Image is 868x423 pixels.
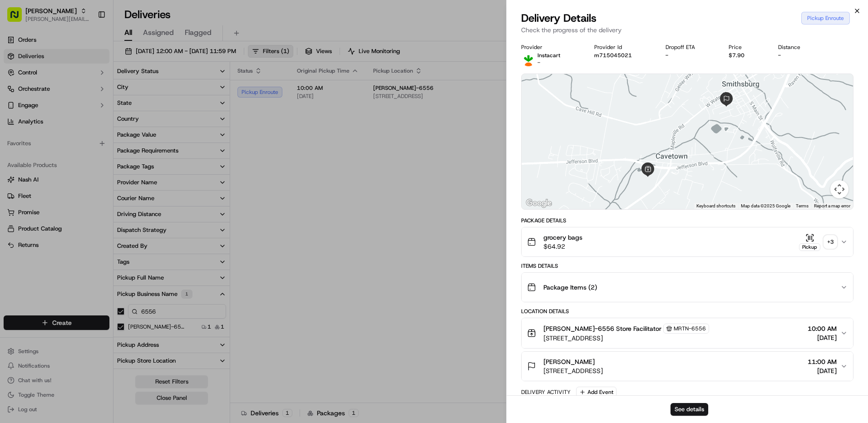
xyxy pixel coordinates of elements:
[9,87,25,103] img: 1736555255976-a54dd68f-1ca7-489b-9aae-adbdc363a1c4
[64,153,110,161] a: Powered byPylon
[90,154,110,161] span: Pylon
[674,325,706,332] span: MRTN-6556
[521,52,536,66] img: profile_instacart_ahold_partner.png
[522,318,853,348] button: [PERSON_NAME]-6556 Store FacilitatorMRTN-6556[STREET_ADDRESS]10:00 AM[DATE]
[5,128,73,144] a: 📗Knowledge Base
[522,227,853,256] button: grocery bags$64.92Pickup+3
[86,132,146,141] span: API Documentation
[9,133,16,140] div: 📗
[31,96,115,103] div: We're available if you need us!
[543,233,582,242] span: grocery bags
[799,233,837,251] button: Pickup+3
[778,52,819,59] div: -
[543,366,603,375] span: [STREET_ADDRESS]
[796,203,809,208] a: Terms (opens in new tab)
[77,133,84,140] div: 💻
[799,233,820,251] button: Pickup
[729,52,764,59] div: $7.90
[24,59,163,68] input: Got a question? Start typing here...
[31,87,149,96] div: Start new chat
[522,273,853,302] button: Package Items (2)
[543,283,597,292] span: Package Items ( 2 )
[594,52,632,59] button: m715045021
[154,89,165,100] button: Start new chat
[830,180,848,198] button: Map camera controls
[808,333,837,342] span: [DATE]
[543,242,582,251] span: $64.92
[538,52,560,59] p: Instacart
[824,236,837,248] div: + 3
[543,334,709,343] span: [STREET_ADDRESS]
[741,203,790,208] span: Map data ©2025 Google
[799,243,820,251] div: Pickup
[521,308,853,315] div: Location Details
[543,324,661,333] span: [PERSON_NAME]-6556 Store Facilitator
[808,324,837,333] span: 10:00 AM
[576,387,616,398] button: Add Event
[73,128,149,144] a: 💻API Documentation
[521,217,853,224] div: Package Details
[814,203,850,208] a: Report a map error
[521,389,571,396] div: Delivery Activity
[521,25,853,34] p: Check the progress of the delivery
[778,44,819,51] div: Distance
[671,403,708,416] button: See details
[808,366,837,375] span: [DATE]
[543,357,595,366] span: [PERSON_NAME]
[522,352,853,381] button: [PERSON_NAME][STREET_ADDRESS]11:00 AM[DATE]
[521,44,579,51] div: Provider
[666,52,714,59] div: -
[521,262,853,270] div: Items Details
[666,44,714,51] div: Dropoff ETA
[729,44,764,51] div: Price
[18,132,69,141] span: Knowledge Base
[538,59,540,66] span: -
[524,197,554,209] img: Google
[594,44,651,51] div: Provider Id
[9,36,165,51] p: Welcome 👋
[524,197,554,209] a: Open this area in Google Maps (opens a new window)
[808,357,837,366] span: 11:00 AM
[9,9,27,27] img: Nash
[696,203,735,209] button: Keyboard shortcuts
[521,11,597,25] span: Delivery Details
